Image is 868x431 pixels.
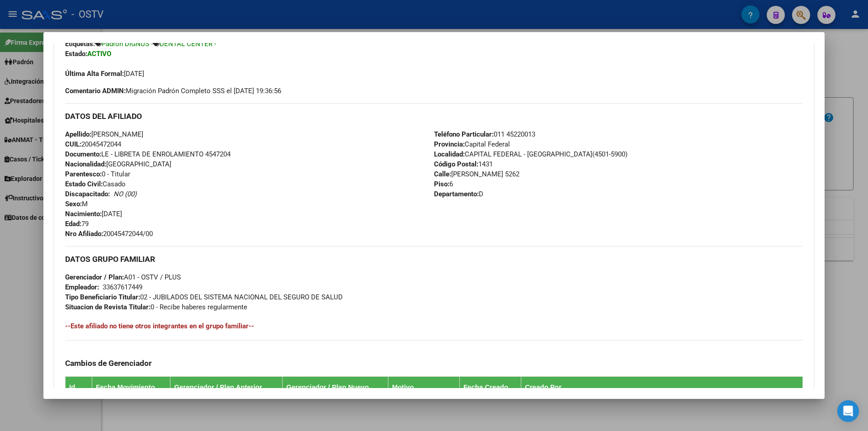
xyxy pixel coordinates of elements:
strong: Empleador: [65,283,99,291]
strong: Apellido: [65,130,91,138]
strong: Edad: [65,220,81,228]
span: Capital Federal [434,140,510,148]
strong: Gerenciador / Plan: [65,273,124,281]
strong: Documento: [65,150,101,158]
h4: --Este afiliado no tiene otros integrantes en el grupo familiar-- [65,321,803,331]
span: [GEOGRAPHIC_DATA] [65,160,171,168]
strong: Nacimiento: [65,210,102,218]
strong: Código Postal: [434,160,478,168]
strong: Estado Civil: [65,180,103,188]
strong: Piso: [434,180,449,188]
th: Motivo [388,376,460,398]
span: CAPITAL FEDERAL - [GEOGRAPHIC_DATA](4501-5900) [434,150,627,158]
strong: Estado: [65,50,87,58]
strong: Discapacitado: [65,190,110,198]
span: 011 45220013 [434,130,535,138]
span: [DATE] [65,210,122,218]
strong: Situacion de Revista Titular: [65,303,151,311]
span: M [65,200,88,208]
th: Gerenciador / Plan Nuevo [283,376,388,398]
span: 79 [65,220,89,228]
span: 02 - JUBILADOS DEL SISTEMA NACIONAL DEL SEGURO DE SALUD [65,293,343,301]
strong: Parentesco: [65,170,102,178]
strong: Calle: [434,170,451,178]
span: 1431 [434,160,493,168]
th: Fecha Creado [459,376,521,398]
span: 0 - Recibe haberes regularmente [65,303,247,311]
strong: Última Alta Formal: [65,70,124,78]
strong: Nacionalidad: [65,160,106,168]
span: 0 - Titular [65,170,130,178]
span: Migración Padrón Completo SSS el [DATE] 19:36:56 [65,86,281,96]
strong: Departamento: [434,190,479,198]
div: 33637617449 [103,282,142,292]
span: Casado [65,180,126,188]
span: 20045472044 [65,140,121,148]
h3: Cambios de Gerenciador [65,358,803,368]
span: [DATE] [65,70,144,78]
strong: Tipo Beneficiario Titular: [65,293,140,301]
span: DENTAL CENTER - [160,40,216,48]
strong: Sexo: [65,200,82,208]
th: Id [66,376,92,398]
th: Creado Por [521,376,803,398]
span: D [434,190,483,198]
span: [PERSON_NAME] [65,130,143,138]
strong: CUIL: [65,140,81,148]
span: [PERSON_NAME] 5262 [434,170,519,178]
strong: Comentario ADMIN: [65,87,126,95]
span: A01 - OSTV / PLUS [65,273,181,281]
th: Fecha Movimiento [92,376,170,398]
span: Padron DIGNUS - [102,40,153,48]
span: LE - LIBRETA DE ENROLAMIENTO 4547204 [65,150,231,158]
strong: Localidad: [434,150,465,158]
h3: DATOS GRUPO FAMILIAR [65,254,803,264]
div: Open Intercom Messenger [837,400,859,422]
strong: Provincia: [434,140,465,148]
strong: ACTIVO [87,50,111,58]
h3: DATOS DEL AFILIADO [65,111,803,121]
strong: Etiquetas: [65,40,95,48]
span: 20045472044/00 [65,230,153,238]
strong: Nro Afiliado: [65,230,103,238]
span: 6 [434,180,453,188]
th: Gerenciador / Plan Anterior [170,376,283,398]
strong: Teléfono Particular: [434,130,494,138]
i: NO (00) [113,190,137,198]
